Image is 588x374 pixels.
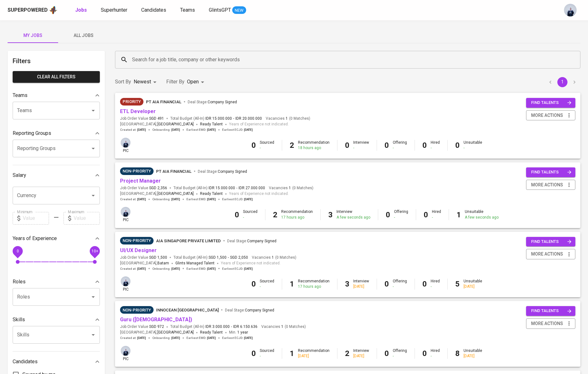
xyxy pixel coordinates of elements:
[260,279,274,289] div: Sourced
[393,353,407,359] div: -
[152,197,180,202] span: Onboarding :
[120,260,169,267] span: [GEOGRAPHIC_DATA] ,
[13,278,26,286] p: Roles
[187,76,206,88] div: Open
[353,279,369,289] div: Interview
[526,167,575,177] button: find talents
[393,279,407,289] div: Offering
[281,215,313,220] div: 17 hours ago
[290,280,294,288] b: 1
[464,284,482,289] div: [DATE]
[13,358,38,365] p: Candidates
[564,4,577,16] img: annisa@glints.com
[465,215,499,220] div: A few seconds ago
[455,280,460,288] b: 5
[157,121,194,128] span: [GEOGRAPHIC_DATA]
[173,255,248,260] span: Total Budget (All-In)
[531,238,572,245] span: find talents
[120,99,143,105] span: Priority
[544,77,580,87] nav: pagination navigation
[205,324,230,329] span: IDR 3.000.000
[120,168,154,174] span: Non-Priority
[455,141,460,150] b: 0
[146,100,181,104] span: PT AIA FINANCIAL
[393,145,407,151] div: -
[149,255,167,260] span: SGD 1,500
[75,7,87,13] b: Jobs
[120,317,192,323] a: Guru ([DEMOGRAPHIC_DATA])
[336,209,370,220] div: Interview
[526,98,575,108] button: find talents
[170,324,258,329] span: Total Budget (All-In)
[13,232,100,245] div: Years of Experience
[244,267,253,271] span: [DATE]
[394,209,408,220] div: Offering
[336,215,370,220] div: A few seconds ago
[186,128,216,132] span: Earliest EMD :
[386,210,390,219] b: 0
[298,348,330,359] div: Recommendation
[120,336,146,340] span: Created at :
[121,276,130,286] img: annisa@glints.com
[166,78,185,86] p: Filter By
[353,284,369,289] div: [DATE]
[244,197,253,202] span: [DATE]
[464,353,482,359] div: [DATE]
[526,180,575,190] button: more actions
[465,209,499,220] div: Unsuitable
[75,6,88,14] a: Jobs
[171,336,180,340] span: [DATE]
[13,71,100,83] button: Clear All filters
[385,141,389,150] b: 0
[149,324,164,329] span: SGD 972
[222,267,253,271] span: Earliest ECJD :
[431,145,440,151] div: -
[229,191,289,197] span: Years of Experience not indicated.
[233,324,258,329] span: IDR 6.150.636
[526,318,575,329] button: more actions
[228,255,229,260] span: -
[152,128,180,132] span: Onboarding :
[209,185,235,191] span: IDR 15.000.000
[345,349,349,358] b: 2
[186,267,216,271] span: Earliest EMD :
[218,169,247,174] span: Company Signed
[261,324,306,329] span: Vacancies ( 0 Matches )
[18,73,95,81] span: Clear All filters
[175,261,215,265] span: Glints Managed Talent
[11,32,54,39] span: My Jobs
[171,267,180,271] span: [DATE]
[526,306,575,316] button: find talents
[137,336,146,340] span: [DATE]
[91,249,98,253] span: 10+
[281,209,313,220] div: Recommendation
[464,140,482,151] div: Unsuitable
[157,329,194,336] span: [GEOGRAPHIC_DATA]
[233,116,234,121] span: -
[298,284,330,289] div: 17 hours ago
[141,6,167,14] a: Candidates
[393,284,407,289] div: -
[120,329,194,336] span: [GEOGRAPHIC_DATA] ,
[207,267,216,271] span: [DATE]
[187,79,199,85] span: Open
[298,145,330,151] div: 18 hours ago
[237,330,248,335] span: 1 year
[431,279,440,289] div: Hired
[229,121,289,128] span: Years of Experience not indicated.
[209,6,246,14] a: GlintsGPT NEW
[180,6,196,14] a: Teams
[353,140,369,151] div: Interview
[156,238,221,243] span: AIA Singapore Private Limited
[464,279,482,289] div: Unsuitable
[74,212,100,225] input: Value
[89,330,98,339] button: Open
[353,353,369,359] div: [DATE]
[171,197,180,202] span: [DATE]
[207,197,216,202] span: [DATE]
[120,128,146,132] span: Created at :
[244,336,253,340] span: [DATE]
[260,140,274,151] div: Sourced
[120,237,154,244] div: Sufficient Talents in Pipeline
[89,106,98,115] button: Open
